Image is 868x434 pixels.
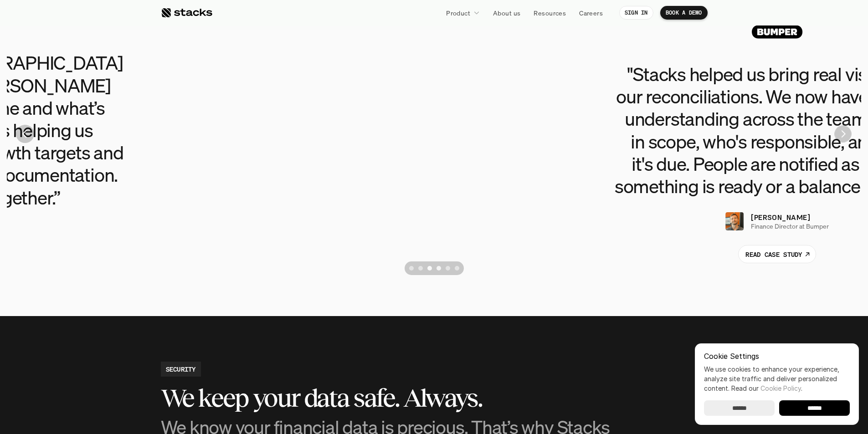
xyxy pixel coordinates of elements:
[704,364,850,393] p: We use cookies to enhance your experience, analyze site traffic and deliver personalized content.
[619,6,653,20] a: SIGN IN
[528,5,571,21] a: Resources
[108,211,148,217] a: Privacy Policy
[434,261,443,275] button: Scroll to page 4
[745,250,802,259] p: READ CASE STUDY
[16,125,34,143] img: Back Arrow
[660,6,708,20] a: BOOK A DEMO
[416,261,425,275] button: Scroll to page 2
[731,384,802,392] span: Read our .
[452,261,464,275] button: Scroll to page 6
[16,125,34,143] button: Previous
[751,212,810,223] p: [PERSON_NAME]
[161,384,616,412] h3: We keep your data safe. Always.
[443,261,452,275] button: Scroll to page 5
[760,384,801,392] a: Cookie Policy
[488,5,526,21] a: About us
[493,8,520,18] p: About us
[834,126,851,143] button: Next
[574,5,608,21] a: Careers
[834,126,851,143] img: Next Arrow
[405,261,416,275] button: Scroll to page 1
[534,8,566,18] p: Resources
[625,10,648,16] p: SIGN IN
[425,261,434,275] button: Scroll to page 3
[666,10,702,16] p: BOOK A DEMO
[704,352,850,360] p: Cookie Settings
[579,8,603,18] p: Careers
[751,223,829,230] p: Finance Director at Bumper
[446,8,470,18] p: Product
[166,364,196,374] h2: SECURITY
